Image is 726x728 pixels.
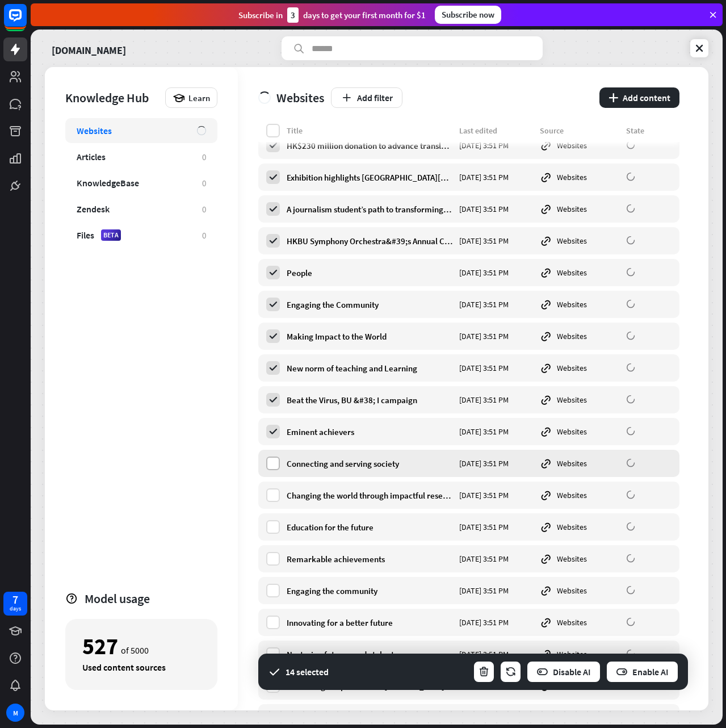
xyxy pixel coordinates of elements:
div: Websites [540,584,619,597]
div: Websites [540,298,619,311]
div: [DATE] 3:51 PM [459,426,533,437]
div: Changing the world through impactful research and knowledge transfer [287,490,452,501]
div: 527 [82,637,118,656]
div: [DATE] 3:51 PM [459,204,533,214]
div: Last edited [459,125,533,136]
div: People [287,267,452,278]
div: [DATE] 3:51 PM [459,299,533,309]
div: Subscribe in days to get your first month for $1 [238,7,426,23]
div: Model usage [85,591,217,606]
div: [DATE] 3:51 PM [459,554,533,564]
div: Websites [540,362,619,374]
a: [DOMAIN_NAME] [52,36,126,60]
i: plus [609,93,618,102]
div: KnowledgeBase [77,177,139,189]
div: Connecting and serving society [287,458,452,469]
button: plusAdd content [599,87,679,108]
div: 0 [202,178,206,189]
div: [DATE] 3:51 PM [459,172,533,182]
div: Websites [540,394,619,406]
div: 0 [202,230,206,241]
div: Websites [540,521,619,533]
div: Websites [540,139,619,152]
div: [DATE] 3:51 PM [459,490,533,500]
div: New norm of teaching and Learning [287,363,452,374]
div: Subscribe now [435,6,501,24]
div: [DATE] 3:51 PM [459,236,533,246]
a: 7 days [3,592,27,616]
div: 14 selected [286,666,329,677]
div: Websites [540,203,619,215]
div: Websites [540,266,619,279]
div: Innovating for a better future [287,617,452,628]
div: Title [287,125,452,136]
div: 0 [202,204,206,215]
div: [DATE] 3:51 PM [459,585,533,596]
div: Files [77,229,94,241]
button: Add filter [331,87,402,108]
div: days [10,605,21,613]
div: Source [540,125,619,136]
button: Disable AI [526,660,601,683]
div: Making Impact to the World [287,331,452,342]
div: Websites [540,489,619,501]
div: 3 [287,7,299,23]
div: Beat the Virus, BU &#38; I campaign [287,395,452,405]
div: [DATE] 3:51 PM [459,140,533,150]
button: Enable AI [606,660,679,683]
div: Knowledge Hub [65,90,160,106]
div: Websites [540,457,619,470]
div: BETA [101,229,121,241]
span: Learn [188,93,210,103]
div: State [626,125,672,136]
div: Exhibition highlights [GEOGRAPHIC_DATA][PERSON_NAME] cultural treasures [287,172,452,183]
div: 7 [12,595,18,605]
div: [DATE] 3:51 PM [459,649,533,659]
div: Websites [540,330,619,342]
div: Remarkable achievements [287,554,452,564]
div: HK$230 million donation to advance translational [MEDICAL_DATA] research [287,140,452,151]
button: Open LiveChat chat widget [9,5,43,39]
div: Websites [540,553,619,565]
div: Websites [540,425,619,438]
div: Education for the future [287,522,452,533]
div: Engaging the community [287,585,452,596]
div: Used content sources [82,662,200,673]
div: [DATE] 3:51 PM [459,522,533,532]
div: [DATE] 3:51 PM [459,267,533,278]
div: HKBU Symphony Orchestra&#39;s Annual Concert presents an extraordinary fusion of art tech and music [287,236,452,246]
div: Websites [540,171,619,183]
div: Websites [540,616,619,629]
div: 0 [202,152,206,162]
div: Websites [540,235,619,247]
div: M [6,704,24,722]
div: Articles [77,151,106,162]
div: A journalism student’s path to transforming adversity into positivity [287,204,452,215]
div: Websites [540,648,619,660]
div: [DATE] 3:51 PM [459,395,533,405]
div: [DATE] 3:51 PM [459,458,533,468]
div: Nurturing future-ready talent [287,649,452,660]
div: [DATE] 3:51 PM [459,331,533,341]
div: Zendesk [77,203,110,215]
div: of 5000 [82,637,200,656]
div: [DATE] 3:51 PM [459,363,533,373]
div: [DATE] 3:51 PM [459,617,533,627]
div: Websites [77,125,112,136]
div: Eminent achievers [287,426,452,437]
div: Websites [258,90,324,106]
div: Engaging the Community [287,299,452,310]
